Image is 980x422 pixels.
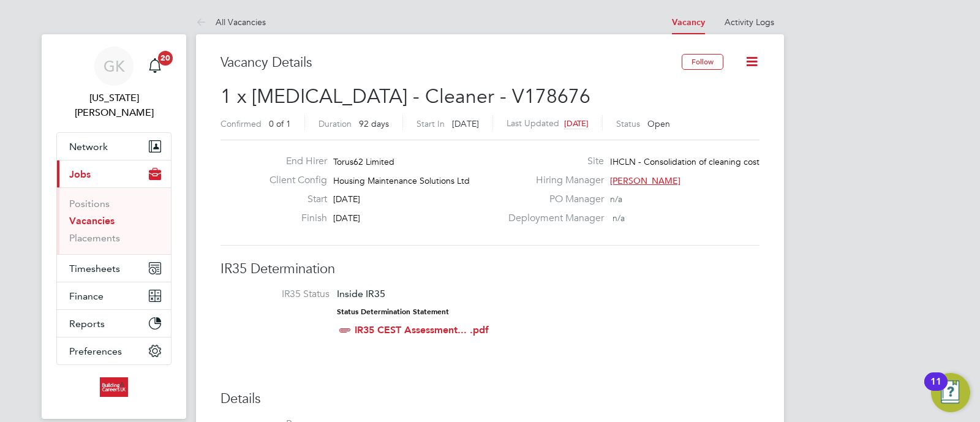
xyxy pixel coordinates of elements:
a: Vacancy [672,17,705,28]
label: End Hirer [260,155,327,168]
button: Reports [57,310,171,337]
label: Site [501,155,604,168]
span: 20 [158,51,173,66]
img: buildingcareersuk-logo-retina.png [100,377,127,397]
button: Timesheets [57,255,171,282]
label: Hiring Manager [501,174,604,187]
span: Jobs [69,168,91,180]
span: n/a [612,213,625,224]
a: 20 [143,47,167,86]
a: Placements [69,232,120,244]
span: Preferences [69,345,122,357]
a: Positions [69,198,110,209]
span: 1 x [MEDICAL_DATA] - Cleaner - V178676 [221,85,590,108]
span: Network [69,141,108,153]
button: Open Resource Center, 11 new notifications [931,373,970,412]
span: [PERSON_NAME] [610,175,680,186]
label: PO Manager [501,193,604,206]
span: GK [104,58,125,74]
label: Deployment Manager [501,212,604,225]
h3: Vacancy Details [221,54,682,72]
span: Georgia King [56,91,171,120]
div: 11 [930,382,941,398]
label: Duration [318,118,352,129]
span: [DATE] [333,194,360,205]
span: IHCLN - Consolidation of cleaning cost [610,156,759,167]
span: Reports [69,318,105,330]
button: Follow [682,54,723,70]
nav: Main navigation [42,34,186,419]
label: Finish [260,212,327,225]
button: Jobs [57,160,171,187]
span: Inside IR35 [337,288,385,300]
label: Confirmed [221,118,262,129]
button: Finance [57,282,171,309]
span: [DATE] [452,118,479,129]
span: 92 days [359,118,389,129]
span: Housing Maintenance Solutions Ltd [333,175,470,186]
span: [DATE] [333,213,360,224]
label: Client Config [260,174,327,187]
button: Preferences [57,337,171,364]
span: Timesheets [69,263,120,274]
a: IR35 CEST Assessment... .pdf [355,324,489,336]
h3: IR35 Determination [221,260,759,278]
label: Last Updated [507,118,559,129]
div: Jobs [57,187,171,254]
a: Activity Logs [725,17,774,28]
span: Torus62 Limited [333,156,394,167]
span: Finance [69,290,104,302]
h3: Details [221,390,759,408]
label: IR35 Status [233,288,330,301]
button: Network [57,133,171,160]
strong: Status Determination Statement [337,307,449,316]
span: 0 of 1 [269,118,291,129]
a: Vacancies [69,215,115,227]
label: Start [260,193,327,206]
span: Open [647,118,670,129]
a: GK[US_STATE][PERSON_NAME] [56,47,171,120]
a: All Vacancies [196,17,266,28]
span: [DATE] [564,118,589,129]
label: Status [616,118,640,129]
a: Go to home page [56,377,171,397]
label: Start In [417,118,445,129]
span: n/a [610,194,622,205]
